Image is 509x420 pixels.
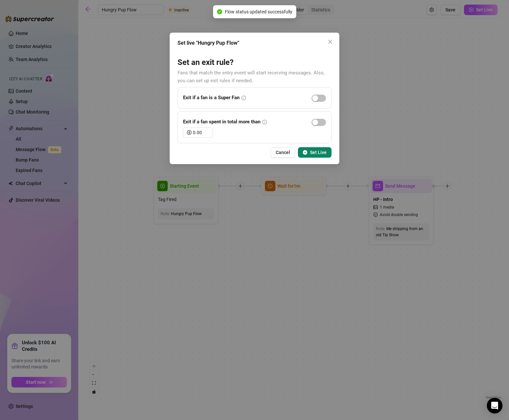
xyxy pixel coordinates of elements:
[310,150,327,155] span: Set Live
[225,8,292,15] span: Flow status updated successfully
[241,96,246,100] span: info-circle
[262,120,267,124] span: info-circle
[217,9,222,14] span: check-circle
[328,39,333,44] span: close
[303,150,307,155] span: play-circle
[183,119,260,125] strong: Exit if a fan spent in total more than
[487,398,502,413] div: Open Intercom Messenger
[325,39,335,44] span: Close
[177,57,332,68] h3: Set an exit rule?
[325,37,335,47] button: Close
[177,39,332,47] div: Set live "Hungry Pup Flow"
[270,147,295,158] button: Cancel
[177,70,325,84] span: Fans that match the entry event will start receiving messages. Also, you can set up exit rules if...
[183,95,239,101] strong: Exit if a fan is a Super Fan
[298,147,332,158] button: Set Live
[276,150,290,155] span: Cancel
